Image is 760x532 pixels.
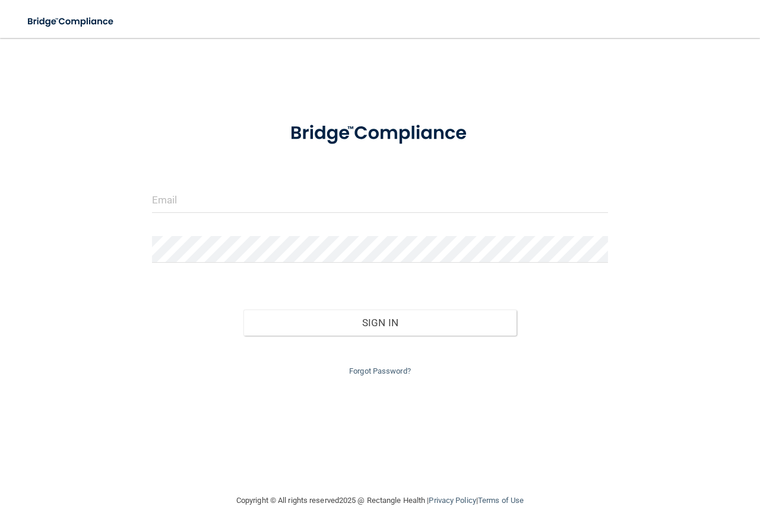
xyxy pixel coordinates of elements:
[271,109,490,158] img: bridge_compliance_login_screen.278c3ca4.svg
[429,496,476,505] a: Privacy Policy
[243,310,517,336] button: Sign In
[349,367,411,375] a: Forgot Password?
[478,496,524,505] a: Terms of Use
[152,186,608,213] input: Email
[163,482,597,520] div: Copyright © All rights reserved 2025 @ Rectangle Health | |
[18,9,125,34] img: bridge_compliance_login_screen.278c3ca4.svg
